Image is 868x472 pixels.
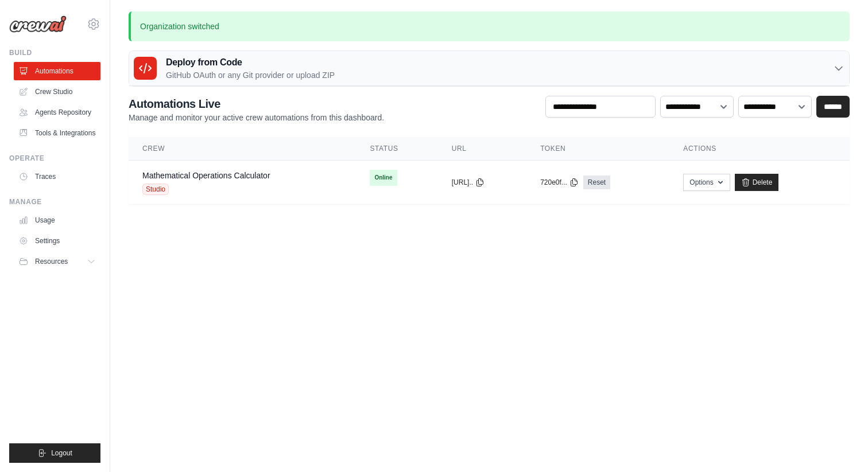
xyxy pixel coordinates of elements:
th: URL [438,137,526,161]
button: Resources [14,252,100,271]
a: Tools & Integrations [14,124,100,142]
th: Crew [129,137,356,161]
h2: Automations Live [129,96,384,112]
button: 720e0f... [540,178,579,187]
a: Mathematical Operations Calculator [142,171,270,180]
p: Manage and monitor your active crew automations from this dashboard. [129,112,384,123]
img: Logo [9,15,67,33]
div: Build [9,48,100,57]
a: Settings [14,232,100,250]
span: Online [370,170,397,186]
a: Usage [14,211,100,229]
button: Logout [9,443,100,463]
h3: Deploy from Code [166,56,335,69]
span: Studio [142,184,169,195]
a: Traces [14,167,100,186]
p: Organization switched [129,11,850,41]
th: Status [356,137,437,161]
a: Agents Repository [14,103,100,122]
a: Delete [735,174,779,191]
span: Resources [35,257,68,266]
div: Operate [9,154,100,163]
div: Manage [9,197,100,206]
th: Actions [669,137,850,161]
span: Logout [51,448,72,458]
a: Crew Studio [14,83,100,101]
a: Automations [14,62,100,80]
p: GitHub OAuth or any Git provider or upload ZIP [166,69,335,81]
button: Options [683,174,730,191]
th: Token [526,137,669,161]
a: Reset [583,175,610,189]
